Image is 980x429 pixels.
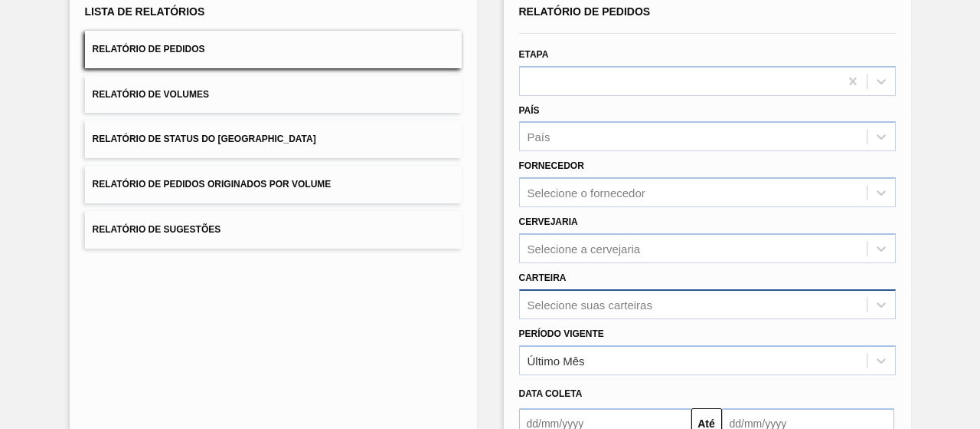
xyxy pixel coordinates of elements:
[85,5,205,18] span: Lista de Relatórios
[519,272,567,283] label: Carteira
[519,49,549,60] label: Etapa
[519,388,583,399] span: Data coleta
[85,31,462,68] button: Relatório de Pedidos
[519,5,651,18] span: Relatório de Pedidos
[93,89,209,100] span: Relatório de Volumes
[528,298,652,311] div: Selecione suas carteiras
[519,105,540,116] label: País
[528,130,550,144] div: País
[85,120,462,158] button: Relatório de Status do [GEOGRAPHIC_DATA]
[528,186,645,200] div: Selecione o fornecedor
[93,134,316,144] span: Relatório de Status do [GEOGRAPHIC_DATA]
[93,44,205,54] span: Relatório de Pedidos
[519,216,578,227] label: Cervejaria
[85,211,462,249] button: Relatório de Sugestões
[85,76,462,114] button: Relatório de Volumes
[528,242,641,255] div: Selecione a cervejaria
[528,354,585,367] div: Último Mês
[93,224,221,235] span: Relatório de Sugestões
[93,179,332,190] span: Relatório de Pedidos Originados por Volume
[519,160,584,171] label: Fornecedor
[519,328,604,339] label: Período Vigente
[85,166,462,203] button: Relatório de Pedidos Originados por Volume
